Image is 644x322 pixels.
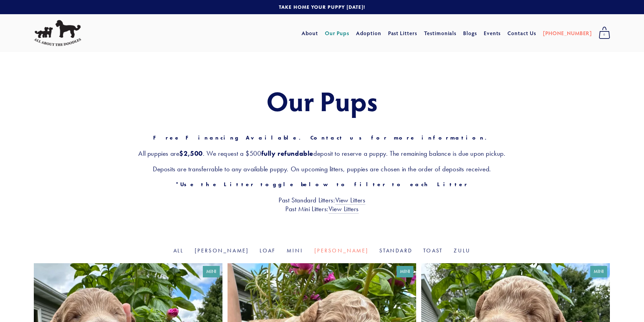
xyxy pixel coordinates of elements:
[260,247,276,254] a: Loaf
[507,27,536,39] a: Contact Us
[34,149,610,158] h3: All puppies are . We request a $500 deposit to reserve a puppy. The remaining balance is due upon...
[261,149,314,157] strong: fully refundable
[287,247,303,254] a: Mini
[153,134,491,141] strong: Free Financing Available. Contact us for more information.
[379,247,412,254] a: Standard
[34,165,610,173] h3: Deposits are transferrable to any available puppy. On upcoming litters, puppies are chosen in the...
[173,247,184,254] a: All
[34,86,610,116] h1: Our Pups
[423,247,443,254] a: Toast
[329,205,359,214] a: View Litters
[424,27,457,39] a: Testimonials
[34,20,81,46] img: All About The Doodles
[356,27,381,39] a: Adoption
[463,27,477,39] a: Blogs
[195,247,249,254] a: [PERSON_NAME]
[34,196,610,213] h3: Past Standard Litters: Past Mini Litters:
[175,181,469,188] strong: *Use the Litter toggle below to filter to each Litter
[314,247,369,254] a: [PERSON_NAME]
[599,30,610,39] span: 0
[595,25,614,42] a: 0 items in cart
[543,27,592,39] a: [PHONE_NUMBER]
[454,247,471,254] a: Zulu
[484,27,501,39] a: Events
[179,149,203,157] strong: $2,500
[335,196,365,205] a: View Litters
[388,29,418,36] a: Past Litters
[325,27,350,39] a: Our Pups
[302,27,318,39] a: About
